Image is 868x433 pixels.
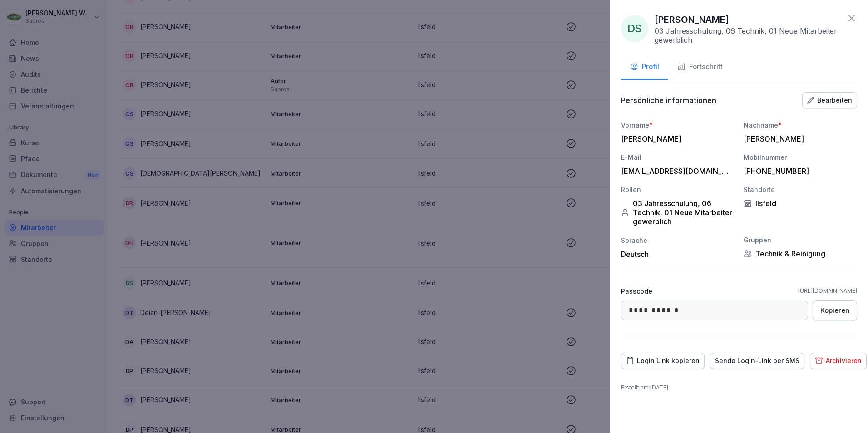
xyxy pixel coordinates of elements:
p: [PERSON_NAME] [655,13,729,26]
div: Bearbeiten [807,95,852,105]
button: Sende Login-Link per SMS [710,353,804,369]
div: Login Link kopieren [626,356,700,366]
p: Passcode [621,286,652,296]
div: Archivieren [815,356,862,366]
button: Fortschritt [668,55,732,80]
button: Login Link kopieren [621,353,705,369]
div: Kopieren [820,305,849,315]
div: Profil [630,62,659,72]
div: Ilsfeld [744,199,857,208]
button: Archivieren [810,353,867,369]
div: Mobilnummer [744,153,857,162]
button: Kopieren [813,300,857,320]
div: Sende Login-Link per SMS [715,356,799,366]
div: Vorname [621,120,735,130]
div: Sprache [621,236,735,245]
div: [PERSON_NAME] [744,134,853,143]
button: Profil [621,55,668,80]
p: Persönliche informationen [621,96,716,105]
div: E-Mail [621,153,735,162]
div: [EMAIL_ADDRESS][DOMAIN_NAME] [621,167,730,176]
div: [PHONE_NUMBER] [744,167,853,176]
p: 03 Jahresschulung, 06 Technik, 01 Neue Mitarbeiter gewerblich [655,26,842,44]
div: Rollen [621,185,735,194]
div: 03 Jahresschulung, 06 Technik, 01 Neue Mitarbeiter gewerblich [621,199,735,226]
div: DS [621,15,648,42]
div: Gruppen [744,235,857,245]
div: Standorte [744,185,857,194]
div: Deutsch [621,250,735,259]
div: Fortschritt [677,62,723,72]
div: Nachname [744,120,857,130]
div: Technik & Reinigung [744,249,857,258]
button: Bearbeiten [802,92,857,108]
div: [PERSON_NAME] [621,134,730,143]
p: Erstellt am : [DATE] [621,384,857,392]
a: [URL][DOMAIN_NAME] [798,287,857,295]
